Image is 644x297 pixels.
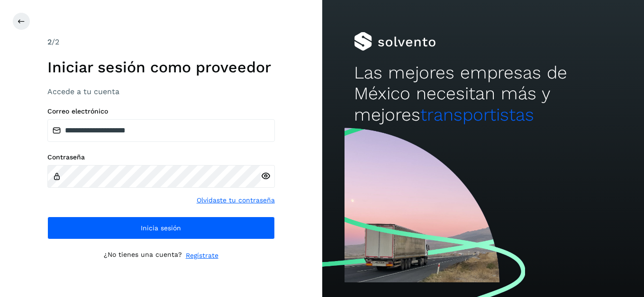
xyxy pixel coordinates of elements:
label: Contraseña [47,153,275,161]
span: 2 [47,37,52,46]
div: /2 [47,36,275,48]
h1: Iniciar sesión como proveedor [47,58,275,76]
h3: Accede a tu cuenta [47,87,275,96]
h2: Las mejores empresas de México necesitan más y mejores [354,62,612,125]
button: Inicia sesión [47,217,275,239]
span: transportistas [420,105,534,125]
a: Regístrate [186,251,218,261]
label: Correo electrónico [47,107,275,115]
p: ¿No tienes una cuenta? [104,251,182,261]
a: Olvidaste tu contraseña [197,195,275,205]
span: Inicia sesión [141,225,181,231]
